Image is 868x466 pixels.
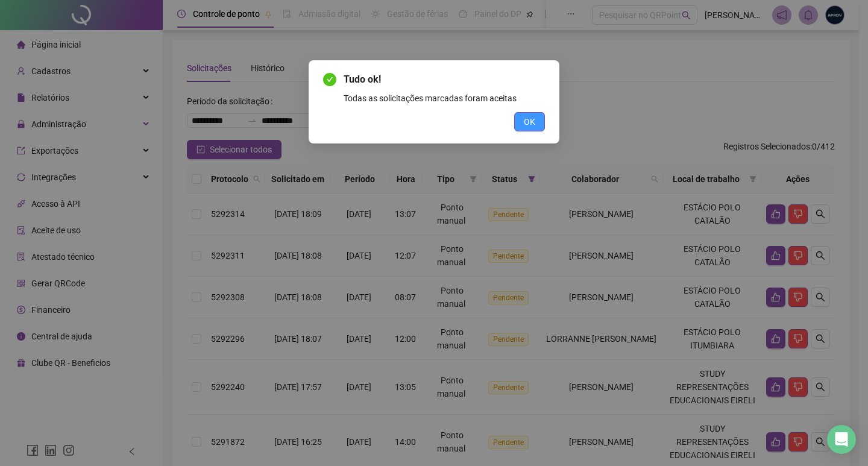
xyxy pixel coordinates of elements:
[524,115,535,128] span: OK
[827,425,856,454] div: Open Intercom Messenger
[344,72,545,87] span: Tudo ok!
[344,92,545,105] div: Todas as solicitações marcadas foram aceitas
[323,73,336,86] span: check-circle
[514,112,545,131] button: OK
